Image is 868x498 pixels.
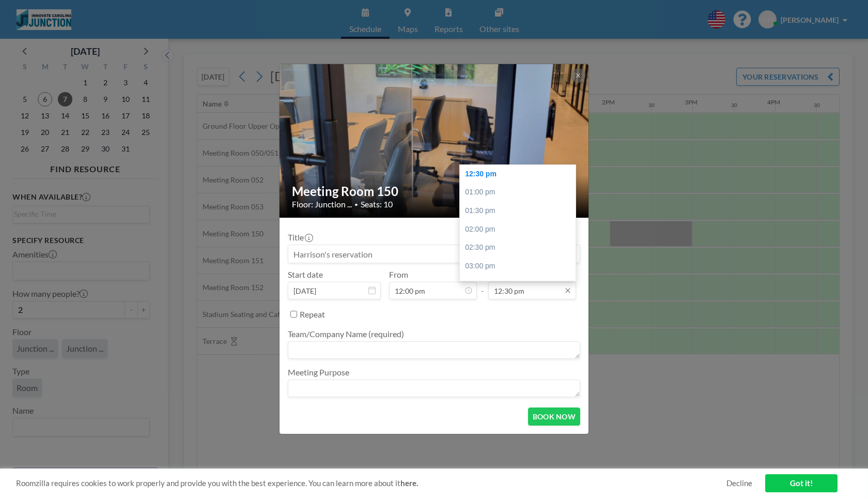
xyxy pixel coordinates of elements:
div: 02:00 pm [460,220,576,239]
a: here. [400,478,418,488]
label: Title [288,232,312,243]
label: From [389,269,408,280]
button: BOOK NOW [528,408,580,426]
div: 02:30 pm [460,238,576,257]
label: Meeting Purpose [288,367,349,378]
span: Floor: Junction ... [292,199,352,209]
label: Repeat [300,309,325,320]
span: Roomzilla requires cookies to work properly and provide you with the best experience. You can lea... [16,478,726,488]
a: Decline [726,478,752,488]
div: 03:30 pm [460,275,576,294]
span: Seats: 10 [361,199,393,209]
label: Team/Company Name (required) [288,329,404,339]
img: 537.jpg [280,63,590,219]
div: 12:30 pm [460,165,576,184]
a: Got it! [765,474,838,492]
h2: Meeting Room 150 [292,184,577,199]
span: • [354,201,358,208]
span: - [481,273,484,296]
label: Start date [288,269,323,280]
div: 01:00 pm [460,183,576,202]
div: 03:00 pm [460,257,576,276]
div: 01:30 pm [460,202,576,220]
input: Harrison's reservation [288,245,580,263]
